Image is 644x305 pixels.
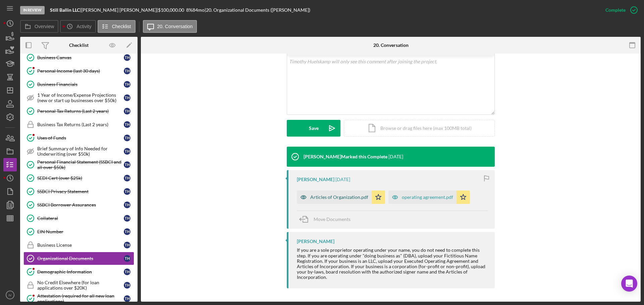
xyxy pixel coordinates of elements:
[8,293,12,297] text: IV
[621,276,637,292] div: Open Intercom Messenger
[50,7,81,13] div: |
[37,229,124,234] div: EIN Number
[37,189,124,194] div: SSBCI Privacy Statement
[50,7,80,13] b: Still Ballin LLC
[37,82,124,87] div: Business Financials
[69,43,89,48] div: Checklist
[98,20,136,33] button: Checklist
[37,216,124,221] div: Collateral
[23,131,134,145] a: Uses of FundsTH
[37,175,124,181] div: SEDI Cert (over $25k)
[37,202,124,208] div: SSBCI Borrower Assurances
[23,238,134,252] a: Business LicenseTH
[112,24,131,29] label: Checklist
[314,216,351,222] span: Move Documents
[37,122,124,127] div: Business Tax Returns (Last 2 years)
[158,7,186,13] div: $100,000.00
[124,295,130,302] div: T H
[124,228,130,235] div: T H
[599,3,641,17] button: Complete
[402,195,453,200] div: operating agreement.pdf
[81,7,158,13] div: [PERSON_NAME] [PERSON_NAME] |
[23,185,134,198] a: SSBCI Privacy StatementTH
[297,177,334,182] div: [PERSON_NAME]
[23,171,134,185] a: SEDI Cert (over $25k)TH
[23,198,134,212] a: SSBCI Borrower AssurancesTH
[124,175,130,181] div: T H
[124,269,130,275] div: T H
[124,108,130,115] div: T H
[37,293,124,304] div: Attestation (required for all new loan applications)
[335,177,350,182] time: 2025-08-11 15:00
[23,145,134,158] a: Brief Summary of Info Needed for Underwriting (over $50k)TH
[23,104,134,118] a: Personal Tax Returns (Last 2 years)TH
[37,256,124,261] div: Organizational Documents
[23,279,134,292] a: No Credit Elsewhere (for loan applications over $20K)TH
[23,118,134,131] a: Business Tax Returns (Last 2 years)TH
[37,269,124,275] div: Demographic Information
[124,54,130,61] div: T H
[20,6,45,14] div: In Review
[35,24,54,29] label: Overview
[23,78,134,91] a: Business FinancialsTH
[193,7,205,13] div: 84 mo
[205,7,310,13] div: | 20. Organizational Documents ([PERSON_NAME])
[297,190,385,204] button: Articles of Organization.pdf
[23,252,134,265] a: Organizational DocumentsTH
[310,195,368,200] div: Articles of Organization.pdf
[124,255,130,262] div: T H
[23,91,134,104] a: 1 Year of Income/Expense Projections (new or start up businesses over $50k)TH
[388,190,470,204] button: operating agreement.pdf
[23,158,134,171] a: Personal Financial Statement (SSBCI and all over $50k)TH
[297,211,357,228] button: Move Documents
[23,64,134,78] a: Personal Income (last 30 days)TH
[37,135,124,141] div: Uses of Funds
[37,159,124,170] div: Personal Financial Statement (SSBCI and all over $50k)
[124,282,130,289] div: T H
[124,135,130,141] div: T H
[605,3,626,17] div: Complete
[23,212,134,225] a: CollateralTH
[37,68,124,74] div: Personal Income (last 30 days)
[124,161,130,168] div: T H
[124,68,130,74] div: T H
[23,265,134,279] a: Demographic InformationTH
[37,55,124,60] div: Business Canvas
[186,7,193,13] div: 8 %
[20,20,58,33] button: Overview
[124,81,130,88] div: T H
[309,120,319,137] div: Save
[124,202,130,208] div: T H
[124,121,130,128] div: T H
[23,51,134,64] a: Business CanvasTH
[60,20,96,33] button: Activity
[124,94,130,101] div: T H
[373,43,409,48] div: 20. Conversation
[37,242,124,248] div: Business License
[37,146,124,157] div: Brief Summary of Info Needed for Underwriting (over $50k)
[124,188,130,195] div: T H
[157,24,193,29] label: 20. Conversation
[124,242,130,248] div: T H
[297,239,334,244] div: [PERSON_NAME]
[143,20,197,33] button: 20. Conversation
[3,288,17,302] button: IV
[304,154,387,159] div: [PERSON_NAME] Marked this Complete
[37,280,124,291] div: No Credit Elsewhere (for loan applications over $20K)
[287,120,340,137] button: Save
[124,215,130,222] div: T H
[37,108,124,114] div: Personal Tax Returns (Last 2 years)
[76,24,91,29] label: Activity
[388,154,403,159] time: 2025-08-11 15:00
[23,225,134,238] a: EIN NumberTH
[297,247,488,280] div: If you are a sole proprietor operating under your name, you do not need to complete this step. If...
[124,148,130,155] div: T H
[37,92,124,103] div: 1 Year of Income/Expense Projections (new or start up businesses over $50k)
